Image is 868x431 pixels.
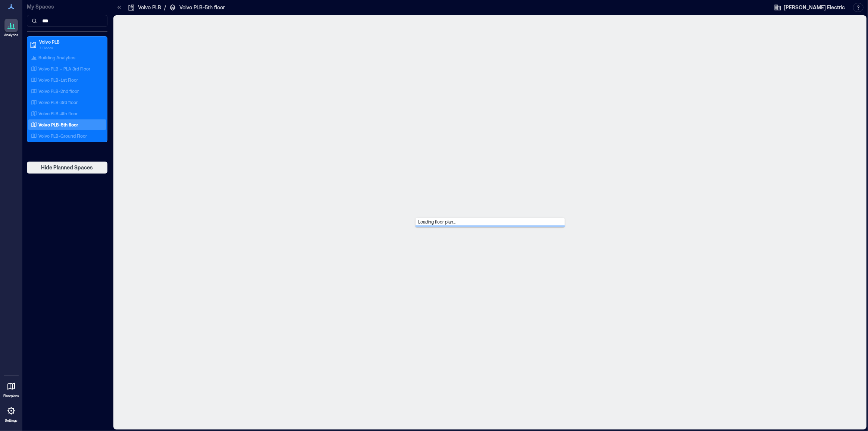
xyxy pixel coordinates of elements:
p: Volvo PLB-5th floor [38,122,78,128]
p: Volvo PLB-3rd floor [38,99,78,105]
a: Analytics [2,16,21,40]
p: My Spaces [27,3,107,10]
a: Settings [2,402,20,425]
span: [PERSON_NAME] Electric [784,4,845,11]
p: Volvo PLB-Ground Floor [38,133,87,139]
button: [PERSON_NAME] Electric [772,1,847,13]
p: Floorplans [3,394,19,398]
p: Volvo PLB-4th floor [38,110,78,116]
p: Volvo PLB-5th floor [179,4,225,11]
p: Analytics [4,33,18,37]
p: Volvo PLB [39,39,102,45]
p: Building Analytics [38,54,75,60]
span: Hide Planned Spaces [41,164,93,171]
p: Settings [5,418,18,423]
p: 7 Floors [39,45,102,51]
p: / [164,4,166,11]
button: Hide Planned Spaces [27,162,107,174]
p: Volvo PLB – PLA 3rd Floor [38,66,90,72]
a: Floorplans [1,377,21,400]
span: Loading floor plan... [416,216,459,227]
p: Volvo PLB-2nd floor [38,88,79,94]
p: Volvo PLB [138,4,161,11]
p: Volvo PLB-1st Floor [38,77,78,83]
